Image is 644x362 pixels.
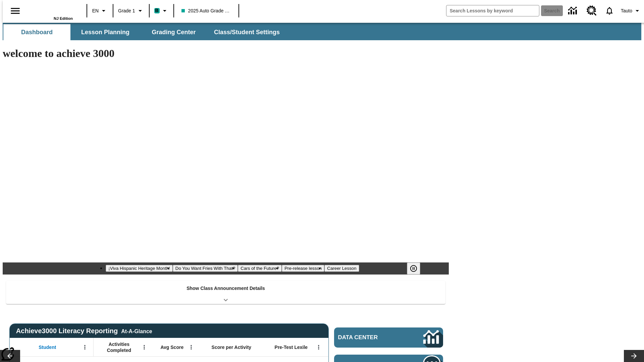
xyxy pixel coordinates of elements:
[72,24,139,40] button: Lesson Planning
[140,24,207,40] button: Grading Center
[118,7,135,14] span: Grade 1
[624,350,644,362] button: Lesson carousel, Next
[106,265,172,272] button: Slide 1 ¡Viva Hispanic Heritage Month!
[601,2,618,19] a: Notifications
[324,265,359,272] button: Slide 5 Career Lesson
[173,265,238,272] button: Slide 2 Do You Want Fries With That?
[212,344,252,350] span: Score per Activity
[89,5,111,17] button: Language: EN, Select a language
[97,341,141,353] span: Activities Completed
[407,262,427,275] div: Pause
[115,5,147,17] button: Grade: Grade 1, Select a grade
[334,327,443,348] a: Data Center
[314,342,324,352] button: Open Menu
[621,7,632,14] span: Tauto
[6,281,445,304] div: Show Class Announcement Details
[92,7,99,14] span: EN
[3,24,286,40] div: SubNavbar
[160,344,183,350] span: Avg Score
[16,327,152,335] span: Achieve3000 Literacy Reporting
[446,5,539,16] input: search field
[29,2,73,20] div: Home
[3,23,641,40] div: SubNavbar
[282,265,324,272] button: Slide 4 Pre-release lesson
[39,344,56,350] span: Student
[564,2,583,20] a: Data Center
[618,5,644,17] button: Profile/Settings
[209,24,285,40] button: Class/Student Settings
[29,3,73,16] a: Home
[152,5,171,17] button: Boost Class color is teal. Change class color
[155,6,159,15] span: B
[54,16,73,20] span: NJ Edition
[186,285,265,292] p: Show Class Announcement Details
[407,262,420,275] button: Pause
[275,344,308,350] span: Pre-Test Lexile
[3,47,449,60] h1: welcome to achieve 3000
[238,265,282,272] button: Slide 3 Cars of the Future?
[186,342,196,352] button: Open Menu
[338,334,401,341] span: Data Center
[181,7,231,14] span: 2025 Auto Grade 1 A
[583,2,601,20] a: Resource Center, Will open in new tab
[3,24,70,40] button: Dashboard
[139,342,149,352] button: Open Menu
[80,342,90,352] button: Open Menu
[121,327,152,335] div: At-A-Glance
[5,1,25,21] button: Open side menu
